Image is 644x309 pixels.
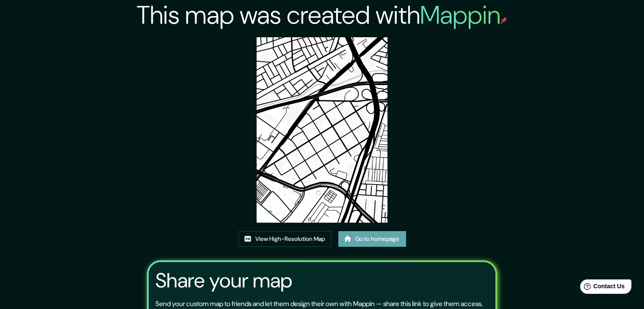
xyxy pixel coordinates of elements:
[155,299,483,309] p: Send your custom map to friends and let them design their own with Mappin — share this link to gi...
[257,37,388,223] img: created-map
[238,231,332,247] a: View High-Resolution Map
[338,231,406,247] a: Go to homepage
[500,17,507,24] img: mappin-pin
[155,269,292,292] h3: Share your map
[569,276,635,300] iframe: Help widget launcher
